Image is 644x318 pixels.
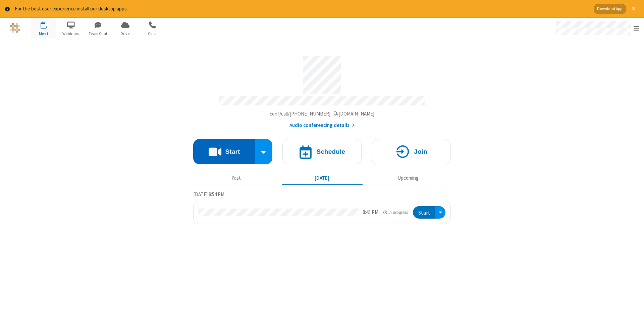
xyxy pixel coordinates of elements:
[86,31,111,37] span: Team Chat
[282,139,362,164] button: Schedule
[316,148,345,155] h4: Schedule
[15,5,589,13] div: For the best user experience install our desktop apps.
[368,172,448,185] button: Upcoming
[193,191,224,197] span: [DATE] 8:54 PM
[282,172,363,185] button: [DATE]
[113,31,138,37] span: Drive
[270,110,375,118] button: Copy my meeting room linkCopy my meeting room link
[58,31,84,37] span: Webinars
[549,18,644,38] div: Open menu
[383,209,408,216] em: in progress
[10,23,20,33] img: QA Selenium DO NOT DELETE OR CHANGE
[372,139,451,164] button: Join
[196,172,277,185] button: Past
[45,21,50,27] div: 1
[140,31,165,37] span: Calls
[270,110,375,117] span: Copy my meeting room link
[2,18,28,38] button: Logo
[363,209,378,216] div: 8:45 PM
[629,4,639,14] button: Close alert
[594,4,626,14] button: Download App
[193,139,255,164] button: Start
[31,31,56,37] span: Meet
[193,51,451,129] section: Account details
[414,148,427,155] h4: Join
[193,190,451,224] section: Today's Meetings
[413,206,435,219] button: Start
[435,206,445,219] div: Open menu
[225,148,240,155] h4: Start
[289,122,355,129] button: Audio conferencing details
[255,139,273,164] div: Start conference options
